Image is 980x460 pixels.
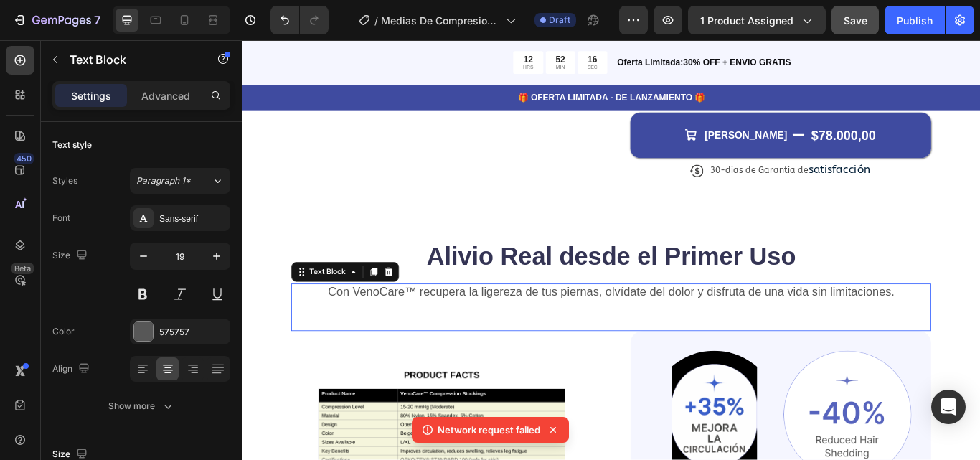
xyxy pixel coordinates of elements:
div: Font [52,212,70,225]
span: / [374,13,378,28]
span: satisfacción [661,143,733,159]
button: <span style="font-size:12.0pt;"><strong>Quiero Alivio Ahora</strong></span> [453,85,804,138]
div: Open Intercom Messenger [931,390,966,424]
button: Show more [52,393,230,419]
p: 30-dias de Garantia de [547,144,733,159]
span: 1 product assigned [700,13,793,28]
span: Save [844,14,867,27]
strong: [PERSON_NAME] [540,105,636,117]
div: Color [52,325,75,338]
div: $78.000,00 [662,100,740,122]
p: Advanced [141,88,190,103]
p: 7 [94,11,100,29]
div: Undo/Redo [270,6,329,34]
div: Text style [52,139,92,151]
p: Oferta Limitada:30% OFF + ENVIO GRATIS [437,19,859,34]
div: Size [52,246,90,266]
p: Network request failed [438,423,540,437]
span: Paragraph 1* [136,174,191,187]
span: Draft [549,14,570,27]
span: Medias De Compresion Anti Varices Cremallera [381,13,500,28]
div: Align [52,360,93,379]
button: 7 [6,6,107,34]
p: Text Block [70,51,192,68]
h2: Rich Text Editor. Editing area: main [57,233,804,273]
iframe: Design area [242,40,980,460]
button: Paragraph 1* [130,168,230,194]
div: Show more [108,399,175,413]
p: Settings [71,88,111,103]
button: Save [831,6,879,34]
div: Publish [897,13,933,28]
div: Text Block [75,264,124,277]
p: Con VenoCare™ recupera la ligereza de tus piernas, olvídate del dolor y disfruta de una vida sin ... [59,286,802,304]
button: Publish [885,6,945,34]
button: 1 product assigned [688,6,826,34]
div: 450 [14,153,34,164]
div: Sans-serif [159,212,227,225]
p: Alivio Real desde el Primer Uso [59,234,802,271]
div: Styles [52,174,77,187]
div: 575757 [159,326,227,339]
p: 🎁 OFERTA LIMITADA - DE LANZAMIENTO 🎁 [1,60,859,75]
div: Beta [11,263,34,274]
